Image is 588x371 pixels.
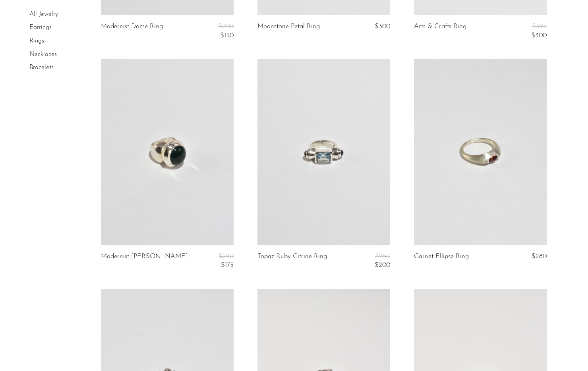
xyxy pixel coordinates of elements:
[101,23,163,39] a: Modernist Dome Ring
[257,253,327,269] a: Topaz Ruby Citrine Ring
[532,253,547,260] span: $280
[221,262,234,269] span: $175
[29,51,57,58] a: Necklaces
[219,253,234,260] span: $220
[257,23,320,30] a: Moonstone Petal Ring
[531,32,547,39] span: $300
[29,38,44,44] a: Rings
[29,11,58,17] a: All Jewelry
[532,23,547,30] span: $395
[101,253,188,269] a: Modernist [PERSON_NAME]
[414,253,469,260] a: Garnet Ellipse Ring
[220,32,234,39] span: $150
[375,253,390,260] span: $250
[218,23,234,30] span: $200
[375,23,390,30] span: $300
[375,262,390,269] span: $200
[29,64,54,71] a: Bracelets
[29,25,52,31] a: Earrings
[414,23,466,39] a: Arts & Crafts Ring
